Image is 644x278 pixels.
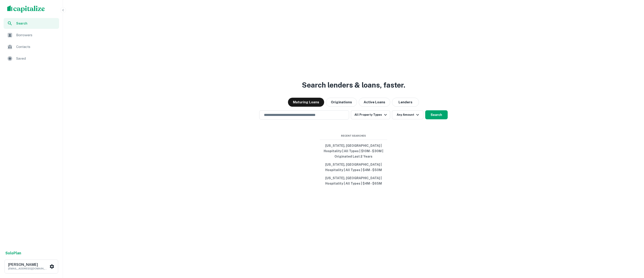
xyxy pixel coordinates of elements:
[16,21,56,26] span: Search
[392,110,423,119] button: Any Amount
[4,41,59,52] a: Contacts
[302,80,405,90] h3: Search lenders & loans, faster.
[359,98,390,107] button: Active Loans
[16,44,56,50] span: Contacts
[320,134,387,138] span: Recent Searches
[4,260,58,273] button: [PERSON_NAME][EMAIL_ADDRESS][DOMAIN_NAME]
[392,98,419,107] button: Lenders
[320,160,387,174] button: [US_STATE], [GEOGRAPHIC_DATA] | Hospitality | All Types | $4M - $50M
[8,267,49,271] p: [EMAIL_ADDRESS][DOMAIN_NAME]
[4,30,59,41] a: Borrowers
[4,53,59,64] a: Saved
[622,242,644,264] iframe: Chat Widget
[326,98,357,107] button: Originations
[288,98,324,107] button: Maturing Loans
[16,32,56,38] span: Borrowers
[351,110,390,119] button: All Property Types
[320,174,387,188] button: [US_STATE], [GEOGRAPHIC_DATA] | Hospitality | All Types | $4M - $65M
[5,251,21,256] a: SoloPlan
[4,18,59,29] a: Search
[320,142,387,160] button: [US_STATE], [GEOGRAPHIC_DATA] | Hospitality | All Types | $10M - $30M | Originated Last 2 Years
[7,5,45,13] img: capitalize-logo.png
[5,251,21,255] strong: Solo Plan
[425,110,448,119] button: Search
[8,263,49,267] h6: [PERSON_NAME]
[16,56,56,61] span: Saved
